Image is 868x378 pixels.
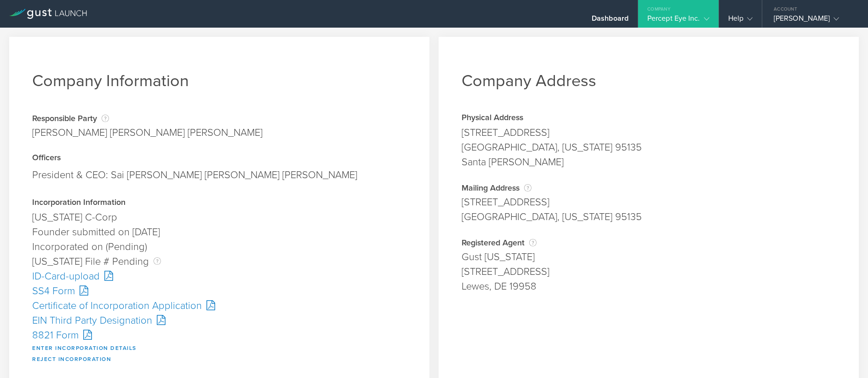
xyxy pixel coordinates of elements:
div: [PERSON_NAME] [774,14,852,28]
div: Lewes, DE 19958 [462,279,836,294]
div: [STREET_ADDRESS] [462,264,836,279]
div: SS4 Form [32,284,406,298]
h1: Company Information [32,71,406,91]
div: Registered Agent [462,238,836,247]
iframe: Chat Widget [822,334,868,378]
div: Incorporated on (Pending) [32,239,406,254]
div: Help [728,14,753,28]
div: Gust [US_STATE] [462,250,836,264]
div: Dashboard [592,14,628,28]
div: Mailing Address [462,183,836,192]
div: Officers [32,154,406,163]
div: Responsible Party [32,114,263,123]
div: [US_STATE] File # Pending [32,254,406,269]
div: Percept Eye Inc. [647,14,709,28]
div: [PERSON_NAME] [PERSON_NAME] [PERSON_NAME] [32,125,263,140]
div: President & CEO: Sai [PERSON_NAME] [PERSON_NAME] [PERSON_NAME] [32,165,406,185]
div: Certificate of Incorporation Application [32,298,406,313]
div: EIN Third Party Designation [32,313,406,328]
div: Santa [PERSON_NAME] [462,155,836,169]
div: [STREET_ADDRESS] [462,195,836,209]
div: 8821 Form [32,328,406,343]
div: [GEOGRAPHIC_DATA], [US_STATE] 95135 [462,140,836,155]
div: Incorporation Information [32,198,406,208]
div: [STREET_ADDRESS] [462,125,836,140]
button: Enter Incorporation Details [32,343,137,354]
button: Reject Incorporation [32,354,111,365]
div: [US_STATE] C-Corp [32,210,406,225]
div: Physical Address [462,114,836,123]
div: Founder submitted on [DATE] [32,225,406,239]
h1: Company Address [462,71,836,91]
div: ID-Card-upload [32,269,406,284]
div: [GEOGRAPHIC_DATA], [US_STATE] 95135 [462,209,836,224]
